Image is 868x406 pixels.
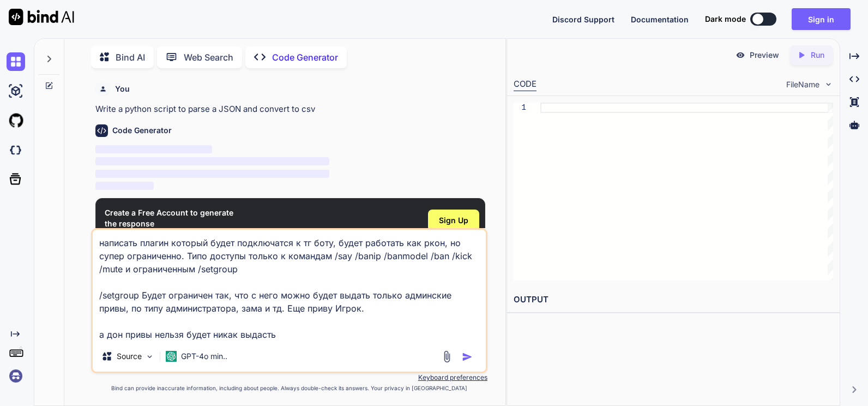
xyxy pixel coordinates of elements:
span: Documentation [631,15,689,24]
p: Write a python script to parse a JSON and convert to csv [95,103,485,116]
img: githubLight [7,111,25,130]
button: Documentation [631,14,689,25]
img: Pick Models [145,352,154,361]
textarea: написать плагин который будет подключатся к тг боту, будет работать как ркон, но супер ограниченн... [93,230,486,341]
div: CODE [514,78,537,91]
p: Preview [750,50,779,61]
h6: Code Generator [112,125,172,136]
span: ‌ [95,170,329,178]
h2: OUTPUT [507,287,840,313]
p: Bind AI [116,51,145,64]
p: Run [811,50,824,61]
p: Source [117,351,142,362]
span: Dark mode [705,14,746,25]
p: GPT-4o min.. [181,351,227,362]
img: ai-studio [7,82,25,100]
img: icon [462,351,473,362]
span: ‌ [95,145,212,153]
span: Discord Support [552,15,614,24]
span: ‌ [95,157,329,165]
span: ‌ [95,182,154,190]
img: Bind AI [9,9,74,25]
img: GPT-4o mini [166,351,177,362]
img: chat [7,52,25,71]
p: Code Generator [272,51,338,64]
h6: You [115,83,130,94]
img: darkCloudIdeIcon [7,141,25,159]
h1: Create a Free Account to generate the response [105,207,233,229]
div: 1 [514,103,526,113]
p: Web Search [184,51,233,64]
img: attachment [441,350,453,363]
span: FileName [786,79,819,90]
span: Sign Up [439,215,468,226]
img: chevron down [824,80,833,89]
img: signin [7,367,25,385]
p: Bind can provide inaccurate information, including about people. Always double-check its answers.... [91,384,487,392]
p: Keyboard preferences [91,373,487,382]
img: preview [736,50,745,60]
button: Sign in [792,8,851,30]
button: Discord Support [552,14,614,25]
